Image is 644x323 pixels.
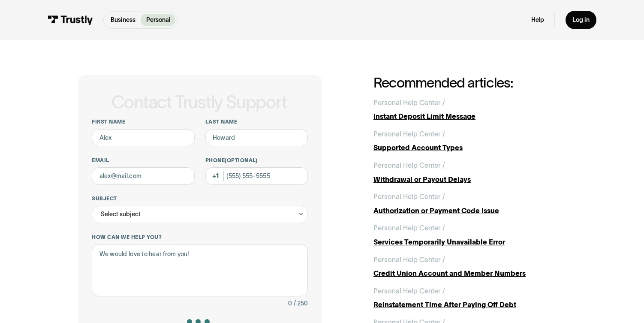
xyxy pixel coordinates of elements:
[373,299,566,310] div: Reinstatement Time After Paying Off Debt
[92,157,195,164] label: Email
[105,14,141,26] a: Business
[373,111,566,121] div: Instant Deposit Limit Message
[92,167,195,185] input: alex@mail.com
[90,93,308,112] h1: Contact Trustly Support
[288,298,292,308] div: 0
[373,129,566,153] a: Personal Help Center /Supported Account Types
[205,129,308,147] input: Howard
[373,97,445,108] div: Personal Help Center /
[101,209,141,219] div: Select subject
[531,16,544,24] a: Help
[111,15,135,24] p: Business
[373,286,566,310] a: Personal Help Center /Reinstatement Time After Paying Off Debt
[205,167,308,185] input: (555) 555-5555
[373,160,445,170] div: Personal Help Center /
[92,234,308,241] label: How can we help you?
[373,268,566,278] div: Credit Union Account and Member Numbers
[48,15,93,25] img: Trustly Logo
[572,16,590,24] div: Log in
[373,142,566,153] div: Supported Account Types
[294,298,308,308] div: / 250
[373,254,445,265] div: Personal Help Center /
[373,223,445,233] div: Personal Help Center /
[92,118,195,125] label: First name
[225,157,258,163] span: (Optional)
[92,195,308,202] label: Subject
[205,157,308,164] label: Phone
[92,206,308,223] div: Select subject
[373,97,566,122] a: Personal Help Center /Instant Deposit Limit Message
[373,286,445,296] div: Personal Help Center /
[373,191,445,202] div: Personal Help Center /
[92,129,195,147] input: Alex
[205,118,308,125] label: Last name
[566,11,597,29] a: Log in
[146,15,170,24] p: Personal
[373,75,566,91] h2: Recommended articles:
[373,223,566,247] a: Personal Help Center /Services Temporarily Unavailable Error
[373,205,566,216] div: Authorization or Payment Code Issue
[373,254,566,279] a: Personal Help Center /Credit Union Account and Member Numbers
[373,160,566,184] a: Personal Help Center /Withdrawal or Payout Delays
[373,174,566,184] div: Withdrawal or Payout Delays
[141,14,175,26] a: Personal
[373,129,445,139] div: Personal Help Center /
[373,191,566,216] a: Personal Help Center /Authorization or Payment Code Issue
[373,237,566,247] div: Services Temporarily Unavailable Error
